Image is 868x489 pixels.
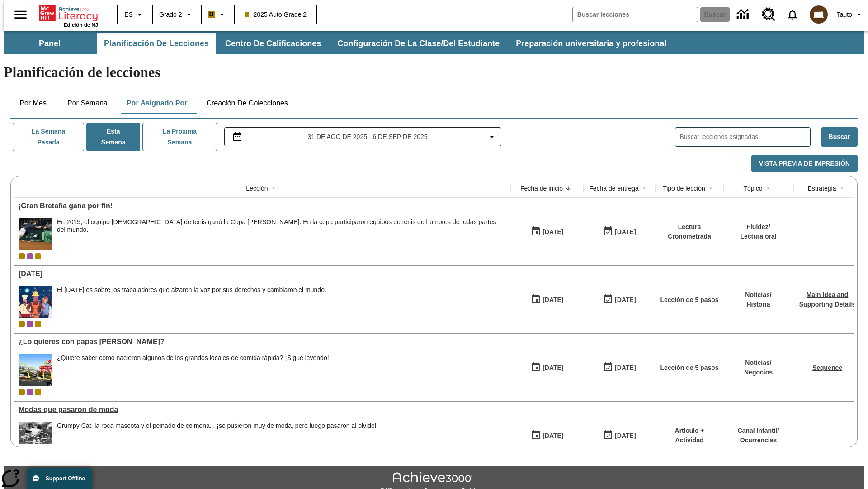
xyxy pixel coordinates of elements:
[542,226,563,238] div: [DATE]
[19,286,52,318] img: una pancarta con fondo azul muestra la ilustración de una fila de diferentes hombres y mujeres co...
[810,5,828,24] img: avatar image
[57,218,506,234] div: En 2015, el equipo [DEMOGRAPHIC_DATA] de tenis ganó la Copa [PERSON_NAME]. En la copa participaro...
[486,131,497,142] svg: Collapse Date Range Filter
[57,354,329,386] div: ¿Quiere saber cómo nacieron algunos de los grandes locales de comida rápida? ¡Sigue leyendo!
[19,338,506,346] a: ¿Lo quieres con papas fritas?, Lecciones
[745,290,771,300] p: Noticias /
[663,184,705,193] div: Tipo de lección
[218,33,328,54] button: Centro de calificaciones
[837,10,852,19] span: Tauto
[19,270,506,278] div: Día del Trabajo
[27,321,33,327] span: OL 2025 Auto Grade 3
[159,10,182,19] span: Grado 2
[39,3,98,28] div: Portada
[119,92,195,114] button: Por asignado por
[35,253,41,259] span: New 2025 class
[520,184,563,193] div: Fecha de inicio
[27,468,92,489] button: Support Offline
[563,183,574,194] button: Sort
[528,223,566,240] button: 09/01/25: Primer día en que estuvo disponible la lección
[660,426,719,445] p: Artículo + Actividad
[740,222,776,232] p: Fluidez /
[589,184,639,193] div: Fecha de entrega
[615,430,636,441] div: [DATE]
[600,291,639,308] button: 09/07/25: Último día en que podrá accederse la lección
[705,183,716,194] button: Sort
[744,358,773,368] p: Noticias /
[4,64,864,81] h1: Planificación de lecciones
[57,422,377,454] div: Grumpy Cat, la roca mascota y el peinado de colmena... ¡se pusieron muy de moda, pero luego pasar...
[19,389,25,395] span: Clase actual
[86,123,140,151] button: Esta semana
[751,155,858,173] button: Vista previa de impresión
[19,253,25,259] div: Clase actual
[209,9,214,20] span: B
[268,183,279,194] button: Sort
[19,422,52,454] img: foto en blanco y negro de una chica haciendo girar unos hula-hulas en la década de 1950
[19,218,52,250] img: Tenista británico Andy Murray extendiendo todo su cuerpo para alcanzar una pelota durante un part...
[60,92,115,114] button: Por semana
[528,427,566,444] button: 07/19/25: Primer día en que estuvo disponible la lección
[660,222,719,241] p: Lectura Cronometrada
[246,184,268,193] div: Lección
[836,183,847,194] button: Sort
[204,6,231,23] button: Boost El color de la clase es anaranjado claro. Cambiar el color de la clase.
[46,475,85,482] span: Support Offline
[763,183,774,194] button: Sort
[509,33,674,54] button: Preparación universitaria y profesional
[781,3,804,26] a: Notificaciones
[7,1,34,28] button: Abrir el menú lateral
[799,291,855,308] a: Main Idea and Supporting Details
[5,33,95,54] button: Panel
[19,321,25,327] div: Clase actual
[142,123,217,151] button: La próxima semana
[745,300,771,309] p: Historia
[19,202,506,210] div: ¡Gran Bretaña gana por fin!
[573,7,698,22] input: Buscar campo
[680,130,810,144] input: Buscar lecciones asignadas
[542,430,563,441] div: [DATE]
[228,131,498,142] button: Seleccione el intervalo de fechas opción del menú
[57,354,329,362] div: ¿Quiere saber cómo nacieron algunos de los grandes locales de comida rápida? ¡Sigue leyendo!
[57,286,326,294] div: El [DATE] es sobre los trabajadores que alzaron la voz por sus derechos y cambiaron el mundo.
[57,286,326,318] div: El Día del Trabajo es sobre los trabajadores que alzaron la voz por sus derechos y cambiaron el m...
[804,3,833,26] button: Escoja un nuevo avatar
[639,183,650,194] button: Sort
[97,33,216,54] button: Planificación de lecciones
[35,321,41,327] span: New 2025 class
[756,2,781,27] a: Centro de recursos, Se abrirá en una pestaña nueva.
[731,2,756,27] a: Centro de información
[330,33,507,54] button: Configuración de la clase/del estudiante
[19,338,506,346] div: ¿Lo quieres con papas fritas?
[660,295,718,305] p: Lección de 5 pasos
[812,364,842,371] a: Sequence
[39,4,98,22] a: Portada
[57,218,506,250] div: En 2015, el equipo británico de tenis ganó la Copa Davis. En la copa participaron equipos de teni...
[19,202,506,210] a: ¡Gran Bretaña gana por fin!, Lecciones
[528,359,566,376] button: 07/26/25: Primer día en que estuvo disponible la lección
[19,270,506,278] a: Día del Trabajo, Lecciones
[156,6,198,23] button: Grado: Grado 2, Elige un grado
[19,406,506,414] a: Modas que pasaron de moda, Lecciones
[27,253,33,259] div: OL 2025 Auto Grade 3
[35,389,41,395] span: New 2025 class
[738,426,779,436] p: Canal Infantil /
[542,362,563,374] div: [DATE]
[542,294,563,306] div: [DATE]
[124,10,133,19] span: ES
[660,363,718,373] p: Lección de 5 pasos
[600,223,639,240] button: 09/07/25: Último día en que podrá accederse la lección
[245,10,307,19] span: 2025 Auto Grade 2
[600,427,639,444] button: 06/30/26: Último día en que podrá accederse la lección
[744,368,773,377] p: Negocios
[19,406,506,414] div: Modas que pasaron de moda
[743,184,762,193] div: Tópico
[615,294,636,306] div: [DATE]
